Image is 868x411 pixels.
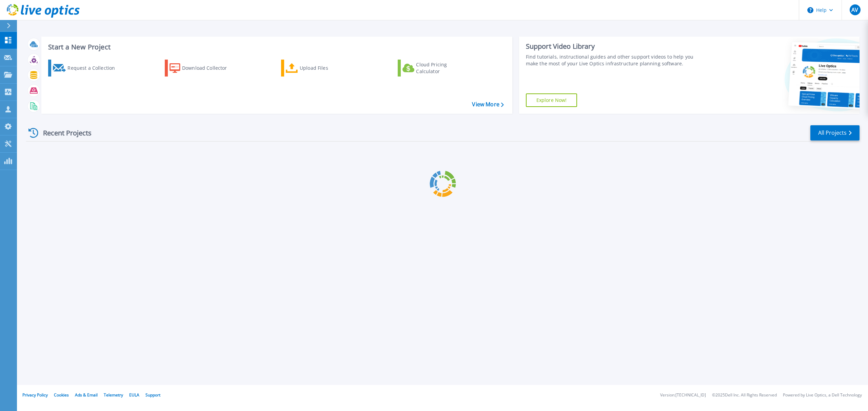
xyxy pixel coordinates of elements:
[75,392,98,398] a: Ads & Email
[660,393,706,397] li: Version: [TECHNICAL_ID]
[810,125,860,140] a: All Projects
[472,101,504,108] a: View More
[48,43,504,51] h3: Start a New Project
[165,60,240,77] a: Download Collector
[526,93,577,107] a: Explore Now!
[48,60,124,77] a: Request a Collection
[851,7,858,13] span: AV
[67,61,122,75] div: Request a Collection
[182,61,236,75] div: Download Collector
[129,392,139,398] a: EULA
[281,60,357,77] a: Upload Files
[398,60,473,77] a: Cloud Pricing Calculator
[145,392,160,398] a: Support
[300,61,354,75] div: Upload Files
[712,393,777,397] li: © 2025 Dell Inc. All Rights Reserved
[26,125,101,141] div: Recent Projects
[526,53,702,67] div: Find tutorials, instructional guides and other support videos to help you make the most of your L...
[416,61,470,75] div: Cloud Pricing Calculator
[526,42,702,51] div: Support Video Library
[783,393,862,397] li: Powered by Live Optics, a Dell Technology
[22,392,48,398] a: Privacy Policy
[104,392,123,398] a: Telemetry
[54,392,69,398] a: Cookies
